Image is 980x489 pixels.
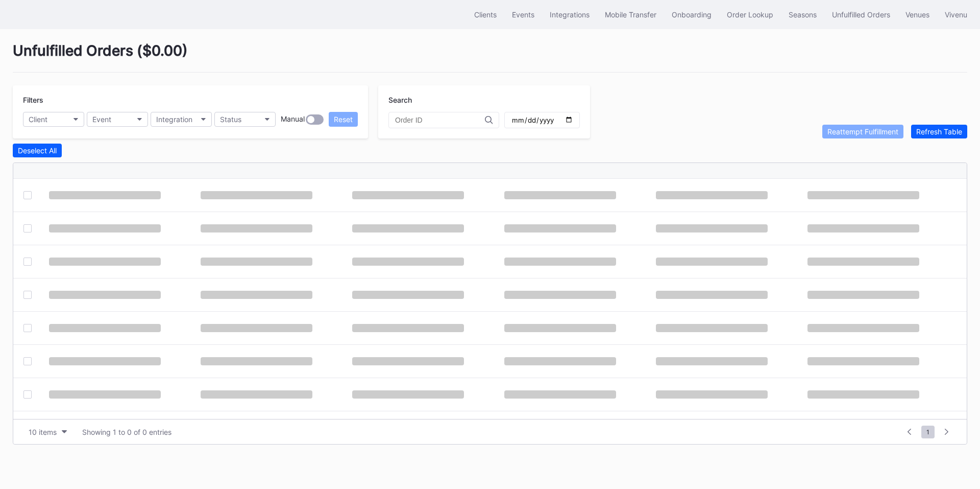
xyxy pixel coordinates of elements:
div: Onboarding [672,10,712,19]
button: Reattempt Fulfillment [822,125,903,138]
div: Unfulfilled Orders [832,10,890,19]
div: Seasons [789,10,817,19]
div: Status [220,115,241,124]
div: Deselect All [18,146,57,155]
div: Integration [156,115,192,124]
div: Venues [905,10,929,19]
button: Mobile Transfer [597,5,664,24]
button: Status [214,112,276,127]
div: Reattempt Fulfillment [827,127,898,136]
button: Reset [329,112,358,127]
div: Event [92,115,111,124]
div: Refresh Table [916,127,962,136]
button: Vivenu [937,5,975,24]
input: Order ID [395,116,485,124]
span: 1 [921,426,935,438]
button: Order Lookup [719,5,781,24]
button: Event [87,112,148,127]
div: Events [512,10,534,19]
button: Events [504,5,542,24]
div: Showing 1 to 0 of 0 entries [82,428,171,436]
div: Vivenu [945,10,967,19]
button: Clients [467,5,504,24]
button: Integration [151,112,212,127]
div: Search [388,96,580,104]
button: Venues [898,5,937,24]
div: Filters [23,96,358,104]
div: Mobile Transfer [605,10,656,19]
button: Unfulfilled Orders [824,5,898,24]
div: Order Lookup [727,10,773,19]
button: Client [23,112,84,127]
div: Unfulfilled Orders ( $0.00 ) [13,42,967,73]
div: 10 items [29,428,57,436]
button: Seasons [781,5,824,24]
button: Refresh Table [911,125,967,138]
div: Client [29,115,47,124]
div: Integrations [550,10,590,19]
button: Onboarding [664,5,719,24]
button: 10 items [23,425,72,439]
div: Clients [474,10,497,19]
div: Manual [281,114,305,125]
button: Deselect All [13,144,62,157]
button: Integrations [542,5,597,24]
div: Reset [334,115,353,124]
